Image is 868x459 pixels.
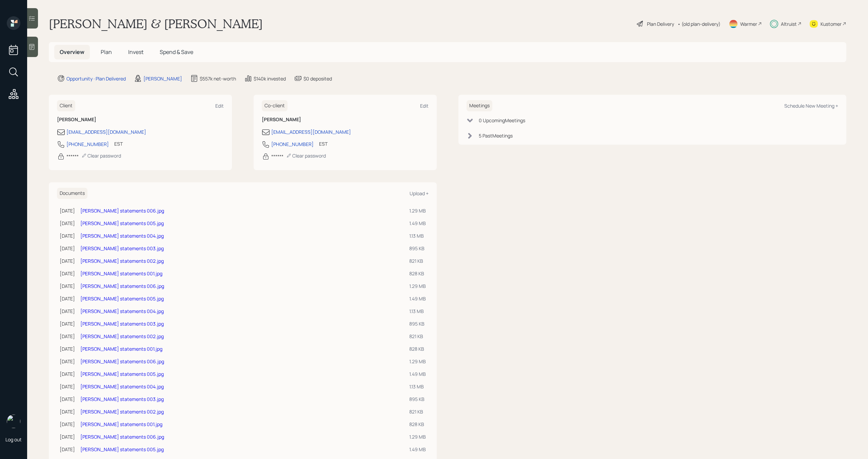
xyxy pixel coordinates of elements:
[271,128,351,135] div: [EMAIL_ADDRESS][DOMAIN_NAME]
[410,190,429,197] div: Upload +
[80,408,164,415] a: [PERSON_NAME] statements 002.jpg
[60,421,75,428] div: [DATE]
[57,117,224,123] h6: [PERSON_NAME]
[262,117,429,123] h6: [PERSON_NAME]
[7,415,20,428] img: michael-russo-headshot.png
[409,295,426,302] div: 1.49 MB
[80,396,164,402] a: [PERSON_NAME] statements 003.jpg
[60,295,75,302] div: [DATE]
[60,308,75,315] div: [DATE]
[479,117,525,124] div: 0 Upcoming Meeting s
[57,188,87,199] h6: Documents
[200,75,236,82] div: $557k net-worth
[271,141,314,148] div: [PHONE_NUMBER]
[101,48,112,56] span: Plan
[80,333,164,339] a: [PERSON_NAME] statements 002.jpg
[740,20,757,27] div: Warmer
[60,48,84,56] span: Overview
[60,396,75,403] div: [DATE]
[66,75,126,82] div: Opportunity · Plan Delivered
[409,358,426,365] div: 1.29 MB
[60,220,75,227] div: [DATE]
[60,245,75,252] div: [DATE]
[215,103,224,109] div: Edit
[409,408,426,415] div: 821 KB
[677,20,721,27] div: • (old plan-delivery)
[80,320,164,327] a: [PERSON_NAME] statements 003.jpg
[80,446,164,453] a: [PERSON_NAME] statements 005.jpg
[409,383,426,390] div: 1.13 MB
[80,258,164,264] a: [PERSON_NAME] statements 002.jpg
[80,358,164,365] a: [PERSON_NAME] statements 006.jpg
[114,140,123,147] div: EST
[60,408,75,415] div: [DATE]
[647,20,674,27] div: Plan Delivery
[409,421,426,428] div: 828 KB
[60,383,75,390] div: [DATE]
[286,152,326,159] div: Clear password
[409,345,426,352] div: 828 KB
[467,100,492,111] h6: Meetings
[5,436,22,443] div: Log out
[409,433,426,440] div: 1.29 MB
[60,446,75,453] div: [DATE]
[409,245,426,252] div: 895 KB
[80,245,164,252] a: [PERSON_NAME] statements 003.jpg
[409,370,426,378] div: 1.49 MB
[479,132,513,139] div: 5 Past Meeting s
[409,220,426,227] div: 1.49 MB
[409,257,426,264] div: 821 KB
[66,128,146,135] div: [EMAIL_ADDRESS][DOMAIN_NAME]
[262,100,288,111] h6: Co-client
[60,232,75,239] div: [DATE]
[80,233,164,239] a: [PERSON_NAME] statements 004.jpg
[80,434,164,440] a: [PERSON_NAME] statements 006.jpg
[420,103,429,109] div: Edit
[143,75,182,82] div: [PERSON_NAME]
[409,396,426,403] div: 895 KB
[60,358,75,365] div: [DATE]
[80,421,162,427] a: [PERSON_NAME] statements 001.jpg
[409,270,426,277] div: 828 KB
[409,320,426,327] div: 895 KB
[60,257,75,264] div: [DATE]
[60,333,75,340] div: [DATE]
[80,283,164,289] a: [PERSON_NAME] statements 006.jpg
[409,446,426,453] div: 1.49 MB
[57,100,75,111] h6: Client
[60,345,75,352] div: [DATE]
[60,433,75,440] div: [DATE]
[80,371,164,377] a: [PERSON_NAME] statements 005.jpg
[80,220,164,226] a: [PERSON_NAME] statements 005.jpg
[60,207,75,214] div: [DATE]
[80,308,164,314] a: [PERSON_NAME] statements 004.jpg
[80,346,162,352] a: [PERSON_NAME] statements 001.jpg
[80,295,164,302] a: [PERSON_NAME] statements 005.jpg
[60,270,75,277] div: [DATE]
[319,140,328,147] div: EST
[303,75,332,82] div: $0 deposited
[60,320,75,327] div: [DATE]
[60,282,75,290] div: [DATE]
[128,48,143,56] span: Invest
[49,16,263,31] h1: [PERSON_NAME] & [PERSON_NAME]
[80,383,164,390] a: [PERSON_NAME] statements 004.jpg
[409,207,426,214] div: 1.29 MB
[66,141,109,148] div: [PHONE_NUMBER]
[409,308,426,315] div: 1.13 MB
[254,75,286,82] div: $140k invested
[60,370,75,378] div: [DATE]
[409,232,426,239] div: 1.13 MB
[409,333,426,340] div: 821 KB
[81,152,121,159] div: Clear password
[160,48,193,56] span: Spend & Save
[80,270,162,277] a: [PERSON_NAME] statements 001.jpg
[781,20,797,27] div: Altruist
[784,103,838,109] div: Schedule New Meeting +
[80,207,164,214] a: [PERSON_NAME] statements 006.jpg
[821,20,842,27] div: Kustomer
[409,282,426,290] div: 1.29 MB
